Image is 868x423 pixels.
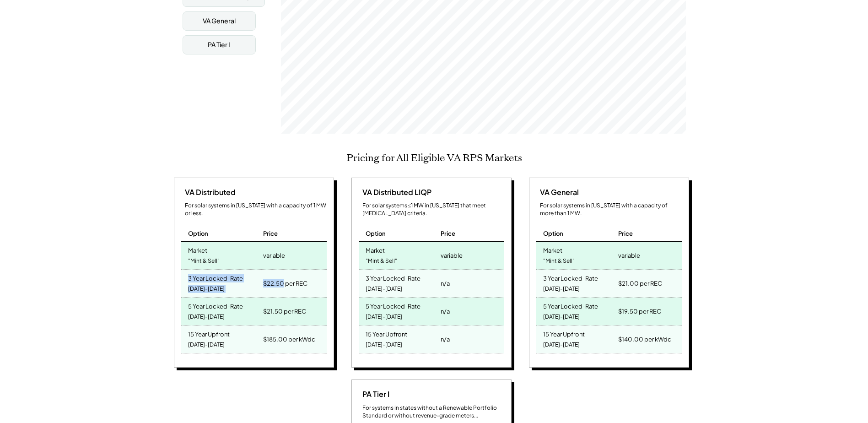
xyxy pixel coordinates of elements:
div: 15 Year Upfront [543,328,585,338]
div: Price [263,229,278,238]
div: [DATE]-[DATE] [188,339,225,351]
div: [DATE]-[DATE] [543,339,580,351]
div: $21.50 per REC [263,305,306,318]
div: For solar systems in [US_STATE] with a capacity of more than 1 MW. [540,202,682,217]
div: 3 Year Locked-Rate [366,272,421,282]
div: VA General [536,187,579,197]
div: Market [366,244,385,255]
div: VA Distributed LIQP [359,187,431,197]
div: Price [618,229,633,238]
div: 5 Year Locked-Rate [543,300,598,310]
div: [DATE]-[DATE] [366,339,402,351]
div: 5 Year Locked-Rate [366,300,421,310]
div: $22.50 per REC [263,277,307,290]
div: 3 Year Locked-Rate [543,272,598,282]
div: $21.00 per REC [618,277,662,290]
div: $185.00 per kWdc [263,333,315,346]
div: Market [188,244,207,255]
div: "Mint & Sell" [366,255,397,267]
div: [DATE]-[DATE] [543,311,580,323]
div: 5 Year Locked-Rate [188,300,243,310]
div: 3 Year Locked-Rate [188,272,243,282]
div: Market [543,244,562,255]
div: variable [263,249,285,262]
div: variable [618,249,640,262]
div: For systems in states without a Renewable Portfolio Standard or without revenue-grade meters... [362,404,504,420]
div: VA Distributed [181,187,236,197]
div: [DATE]-[DATE] [188,311,225,323]
div: $140.00 per kWdc [618,333,671,346]
div: $19.50 per REC [618,305,661,318]
div: Option [188,229,208,238]
div: For solar systems in [US_STATE] with a capacity of 1 MW or less. [185,202,327,217]
div: [DATE]-[DATE] [543,283,580,295]
div: [DATE]-[DATE] [366,311,402,323]
div: Option [543,229,563,238]
div: Price [441,229,455,238]
div: n/a [441,333,450,346]
h2: Pricing for All Eligible VA RPS Markets [346,152,522,164]
div: VA General [203,16,236,26]
div: [DATE]-[DATE] [366,283,402,295]
div: "Mint & Sell" [543,255,575,267]
div: 15 Year Upfront [366,328,407,338]
div: PA Tier I [208,40,230,49]
div: n/a [441,277,450,290]
div: [DATE]-[DATE] [188,283,225,295]
div: "Mint & Sell" [188,255,220,267]
div: For solar systems ≤1 MW in [US_STATE] that meet [MEDICAL_DATA] criteria. [362,202,504,217]
div: n/a [441,305,450,318]
div: Option [366,229,386,238]
div: variable [441,249,463,262]
div: PA Tier I [359,389,389,399]
div: 15 Year Upfront [188,328,230,338]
